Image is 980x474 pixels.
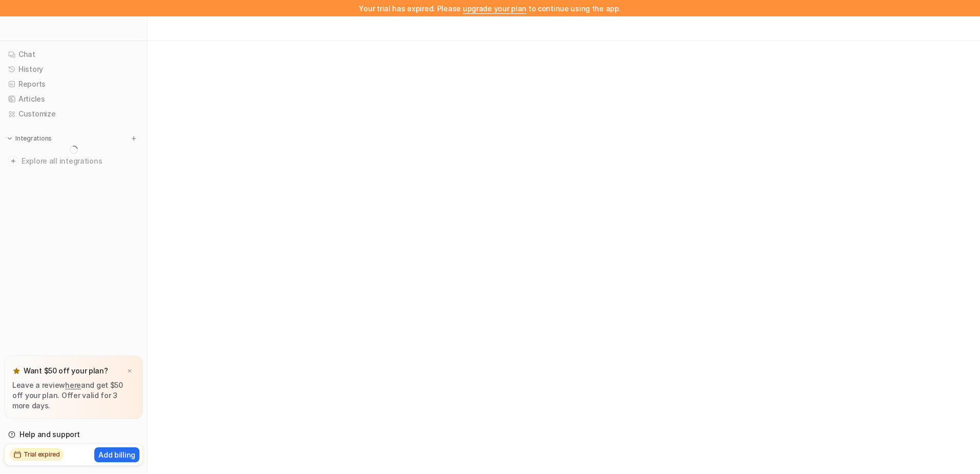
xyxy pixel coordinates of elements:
a: History [4,62,143,76]
img: expand menu [6,135,13,142]
img: star [12,367,21,375]
p: Leave a review and get $50 off your plan. Offer valid for 3 more days. [12,380,135,411]
a: Reports [4,77,143,91]
h2: Trial expired [24,450,60,459]
button: Add billing [94,447,139,462]
p: Add billing [98,449,135,460]
a: Help and support [4,427,143,442]
a: Chat [4,47,143,62]
a: here [65,381,81,389]
img: menu_add.svg [130,135,137,142]
a: Articles [4,92,143,106]
p: Want $50 off your plan? [24,366,108,376]
span: Explore all integrations [22,153,139,169]
img: explore all integrations [8,156,18,166]
img: x [127,368,133,374]
a: Explore all integrations [4,154,143,168]
button: Integrations [4,133,55,144]
a: upgrade your plan [463,4,526,13]
a: Customize [4,107,143,121]
p: Integrations [15,134,52,143]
